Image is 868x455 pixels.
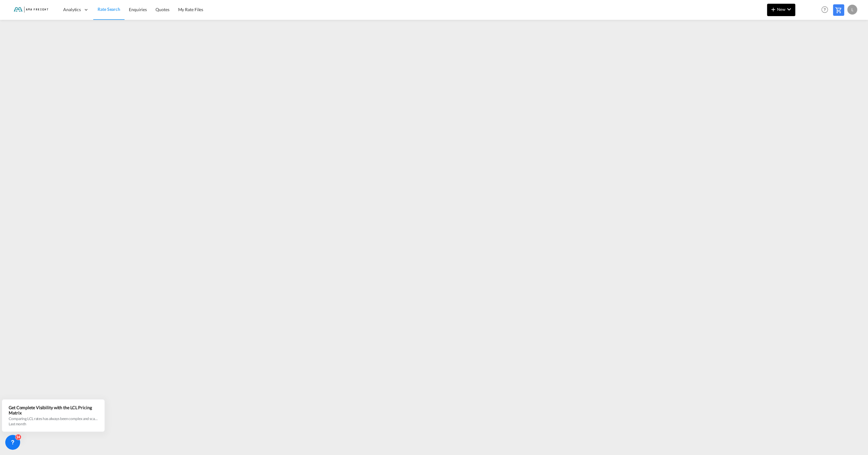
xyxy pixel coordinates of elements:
[785,6,793,13] md-icon: icon-chevron-down
[178,7,204,12] span: My Rate Files
[769,6,777,13] md-icon: icon-plus 400-fg
[156,7,169,12] span: Quotes
[129,7,147,12] span: Enquiries
[819,4,833,15] div: Help
[767,4,795,16] button: icon-plus 400-fgNewicon-chevron-down
[769,7,793,12] span: New
[819,4,830,15] span: Help
[847,5,857,15] div: L
[63,7,81,13] span: Analytics
[9,3,51,17] img: f843cad07f0a11efa29f0335918cc2fb.png
[98,7,120,12] span: Rate Search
